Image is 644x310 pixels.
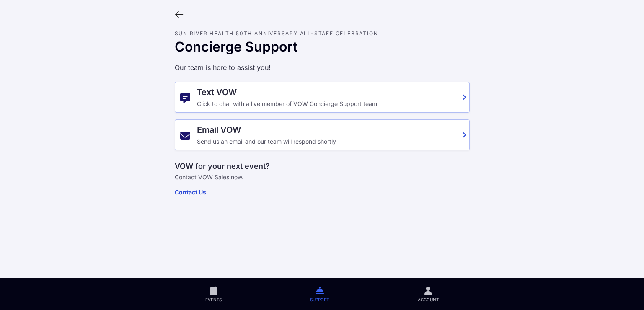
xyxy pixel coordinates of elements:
div: Email VOW [197,125,457,135]
div: Send us an email and our team will respond shortly [197,138,457,145]
a: Contact Us [175,189,206,196]
span: Support [310,297,329,302]
div: Text VOW [197,87,457,97]
div: Sun River Health 50th Anniversary All-Staff Celebration [175,31,470,36]
a: Account [373,278,483,310]
p: VOW for your next event? [175,160,470,172]
div: Click to chat with a live member of VOW Concierge Support team [197,101,457,107]
a: Events [161,278,266,310]
a: Support [266,278,373,310]
p: Our team is here to assist you! [175,63,470,72]
span: Events [205,297,222,302]
div: Concierge Support [175,39,470,55]
span: Account [418,297,439,302]
p: Contact VOW Sales now. [175,174,470,181]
